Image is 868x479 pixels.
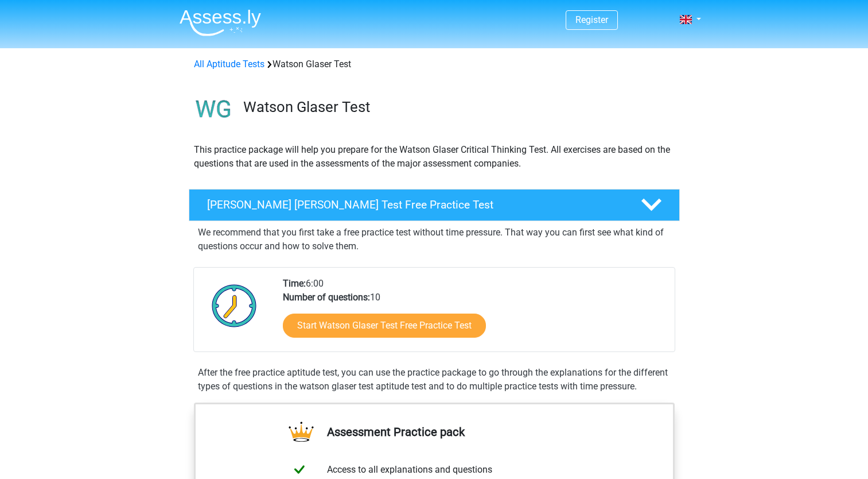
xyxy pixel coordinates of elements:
[194,59,264,69] a: All Aptitude Tests
[189,85,238,134] img: watson glaser test
[194,143,675,171] p: This practice package will help you prepare for the Watson Glaser Critical Thinking Test. All exe...
[193,366,675,393] div: After the free practice aptitude test, you can use the practice package to go through the explana...
[243,98,671,116] h3: Watson Glaser Test
[205,277,263,334] img: Clock
[283,278,306,289] b: Time:
[274,277,674,351] div: 6:00 10
[207,198,622,211] h4: [PERSON_NAME] [PERSON_NAME] Test Free Practice Test
[283,314,486,338] a: Start Watson Glaser Test Free Practice Test
[283,292,370,303] b: Number of questions:
[180,9,261,36] img: Assessly
[184,189,684,221] a: [PERSON_NAME] [PERSON_NAME] Test Free Practice Test
[189,57,679,71] div: Watson Glaser Test
[575,14,608,25] a: Register
[198,226,671,253] p: We recommend that you first take a free practice test without time pressure. That way you can fir...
